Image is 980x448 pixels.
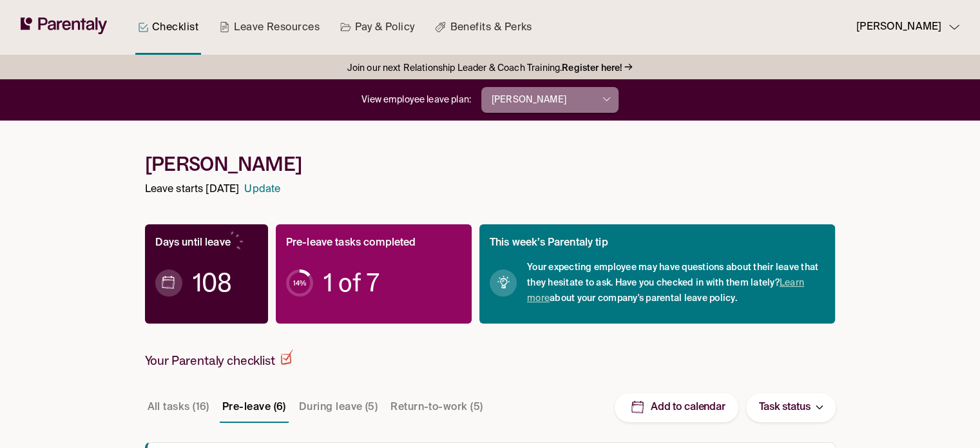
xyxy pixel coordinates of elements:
[155,235,231,252] p: Days until leave
[286,235,416,252] p: Pre-leave tasks completed
[145,181,240,199] p: Leave starts [DATE]
[759,399,811,416] p: Task status
[361,93,471,107] p: View employee leave plan:
[145,392,488,423] div: Task stage tabs
[347,60,633,77] a: Join our next Relationship Leader & Coach Training.Register here!→
[193,277,232,289] span: 108
[220,392,289,423] button: Pre-leave (6)
[651,401,725,414] p: Add to calendar
[145,349,293,369] h2: Your Parentaly checklist
[481,87,619,113] button: [PERSON_NAME]
[347,60,622,77] span: Join our next Relationship Leader & Coach Training.
[145,392,212,423] button: All tasks (16)
[856,19,941,36] p: [PERSON_NAME]
[296,392,380,423] button: During leave (5)
[562,64,622,73] strong: Register here!
[244,181,280,199] a: Update
[388,392,485,423] button: Return-to-work (5)
[145,152,836,176] h1: [PERSON_NAME]
[490,235,608,252] p: This week’s Parentaly tip
[492,93,566,107] p: [PERSON_NAME]
[746,393,836,422] button: Task status
[624,59,633,77] p: →
[323,277,380,289] span: 1 of 7
[527,278,804,303] a: Learn more
[615,393,738,422] button: Add to calendar
[527,260,825,306] span: Your expecting employee may have questions about their leave that they hesitate to ask. Have you ...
